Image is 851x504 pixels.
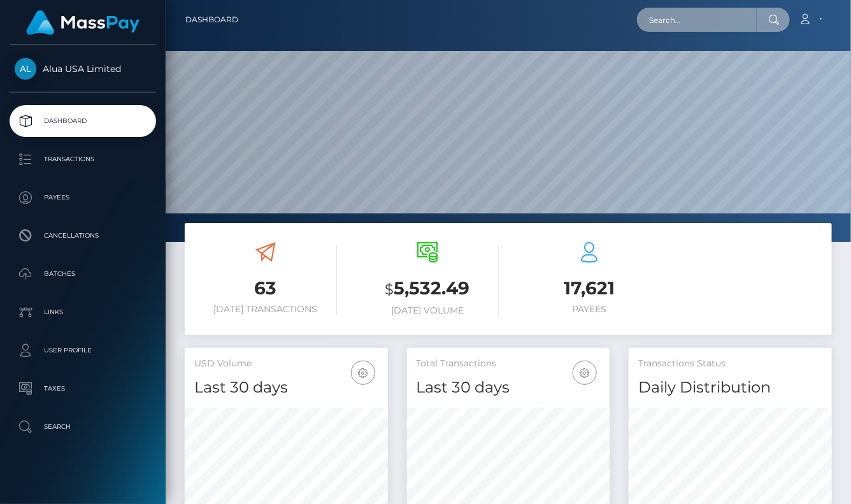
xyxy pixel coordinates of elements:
h6: Payees [518,304,661,315]
h4: Last 30 days [194,377,378,399]
a: Cancellations [10,220,156,252]
input: Search... [637,8,757,32]
a: Dashboard [10,105,156,137]
p: Payees [15,188,151,207]
p: Links [15,303,151,322]
h3: 63 [194,276,337,301]
a: Batches [10,258,156,290]
h5: Total Transactions [417,357,601,370]
small: $ [385,280,394,298]
span: Alua USA Limited [10,63,156,75]
p: Transactions [15,150,151,169]
a: Search [10,411,156,443]
h3: 17,621 [518,276,661,301]
a: User Profile [10,335,156,366]
a: Dashboard [185,6,238,33]
p: Search [15,417,151,436]
p: Batches [15,264,151,284]
h5: USD Volume [194,357,378,370]
h6: [DATE] Transactions [194,304,337,315]
a: Links [10,296,156,328]
h4: Last 30 days [417,377,601,399]
h3: 5,532.49 [356,276,499,302]
p: Cancellations [15,226,151,245]
a: Taxes [10,373,156,405]
a: Payees [10,182,156,213]
h6: [DATE] Volume [356,305,499,316]
p: User Profile [15,341,151,360]
img: Alua USA Limited [15,58,36,80]
h4: Daily Distribution [638,377,822,399]
h5: Transactions Status [638,357,822,370]
p: Dashboard [15,112,151,131]
a: Transactions [10,143,156,175]
p: Taxes [15,379,151,398]
img: MassPay Logo [26,10,139,35]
